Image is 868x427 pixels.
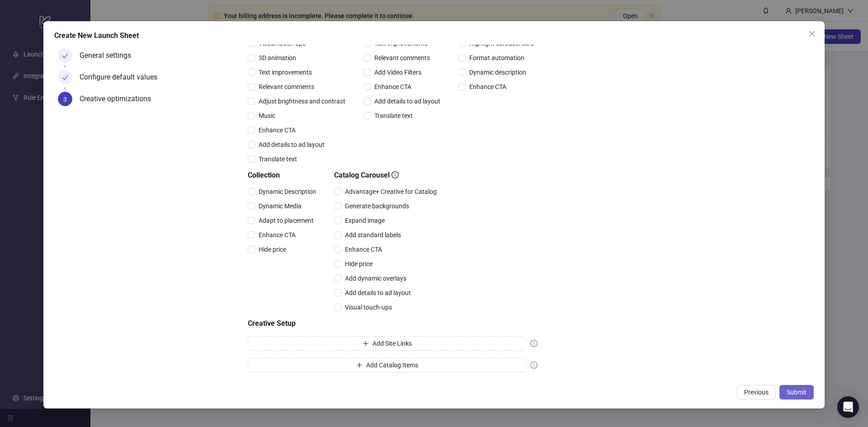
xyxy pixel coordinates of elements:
[248,318,538,329] h5: Creative Setup
[255,187,320,197] span: Dynamic Description
[744,389,769,396] span: Previous
[341,230,405,240] span: Add standard labels
[341,216,388,225] span: Expand image
[62,75,68,81] span: check
[530,361,538,369] span: exclamation-circle
[392,171,399,178] span: info-circle
[248,170,320,181] h5: Collection
[80,48,138,63] div: General settings
[255,67,316,77] span: Text improvements
[366,361,418,369] span: Add Catalog Items
[255,154,301,164] span: Translate text
[530,340,538,347] span: exclamation-circle
[808,30,816,38] span: close
[341,244,386,254] span: Enhance CTA
[341,273,410,283] span: Add dynamic overlays
[54,30,814,41] div: Create New Launch Sheet
[255,125,299,135] span: Enhance CTA
[255,111,279,121] span: Music
[341,187,440,197] span: Advantage+ Creative for Catalog
[466,53,528,63] span: Format automation
[371,67,425,77] span: Add Video Filters
[341,201,413,211] span: Generate backgrounds
[62,53,68,59] span: check
[255,53,300,63] span: 3D animation
[255,216,317,225] span: Adapt to placement
[341,288,415,298] span: Add details to ad layout
[341,259,376,269] span: Hide price
[248,336,527,351] button: Add Site Links
[63,96,67,103] span: 3
[255,230,299,240] span: Enhance CTA
[341,302,396,312] span: Visual touch-ups
[356,362,363,368] span: plus
[373,340,412,347] span: Add Site Links
[255,201,305,211] span: Dynamic Media
[371,53,434,63] span: Relevant comments
[787,389,807,396] span: Submit
[255,82,318,92] span: Relevant comments
[466,82,510,92] span: Enhance CTA
[255,96,349,106] span: Adjust brightness and contrast
[371,96,444,106] span: Add details to ad layout
[837,396,859,418] div: Open Intercom Messenger
[466,67,530,77] span: Dynamic description
[80,92,158,106] div: Creative optimizations
[255,140,328,150] span: Add details to ad layout
[371,111,416,121] span: Translate text
[248,358,527,372] button: Add Catalog Items
[255,244,290,254] span: Hide price
[80,70,165,84] div: Configure default values
[805,27,819,41] button: Close
[363,340,369,347] span: plus
[737,385,776,399] button: Previous
[779,385,814,399] button: Submit
[334,170,440,181] h5: Catalog Carousel
[371,82,415,92] span: Enhance CTA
